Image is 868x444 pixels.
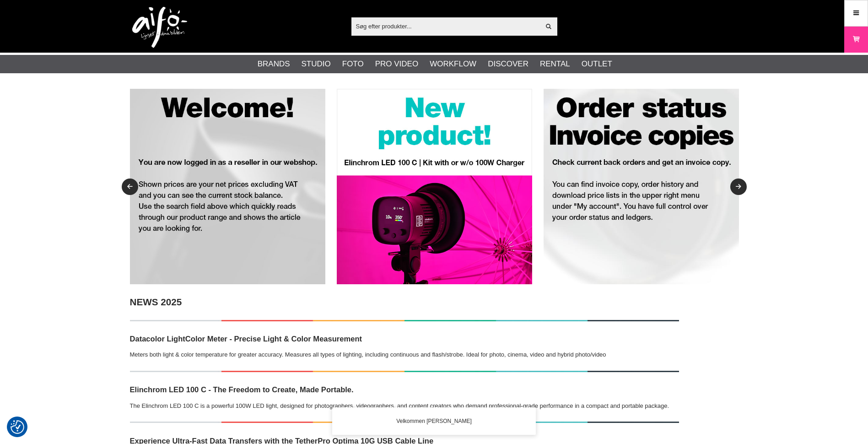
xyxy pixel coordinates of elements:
[122,179,138,195] button: Previous
[540,58,570,70] a: Rental
[130,320,679,321] img: NEWS!
[130,335,362,343] strong: Datacolor LightColor Meter - Precise Light & Color Measurement
[488,58,528,70] a: Discover
[351,19,540,33] input: Søg efter produkter...
[130,401,679,411] p: The Elinchrom LED 100 C is a powerful 100W LED light, designed for photographers, videographers, ...
[337,89,532,284] img: Annonce:RET008 banner-resel-new-LED100C.jpg
[342,58,364,70] a: Foto
[730,179,747,195] button: Next
[130,371,679,372] img: NEWS!
[130,89,325,284] img: Annonce:RET001 banner-resel-welcome-bgr.jpg
[582,58,612,70] a: Outlet
[130,350,679,360] p: Meters both light & color temperature for greater accuracy. Measures all types of lighting, inclu...
[375,58,418,70] a: Pro Video
[258,58,290,70] a: Brands
[132,7,187,48] img: logo.png
[11,420,24,434] img: Revisit consent button
[396,417,472,425] span: Velkommen [PERSON_NAME]
[430,58,476,70] a: Workflow
[544,89,739,284] img: Annonce:RET003 banner-resel-account-bgr.jpg
[11,419,24,435] button: Samtykkepræferencer
[130,385,354,394] strong: Elinchrom LED 100 C - The Freedom to Create, Made Portable.
[130,422,679,423] img: NEWS!
[130,296,679,309] h2: NEWS 2025
[302,58,331,70] a: Studio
